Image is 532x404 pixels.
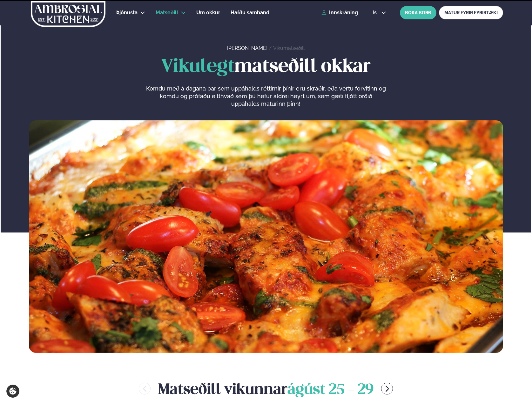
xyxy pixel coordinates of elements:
a: Þjónusta [116,9,138,17]
span: Um okkur [196,10,220,16]
button: menu-btn-right [381,383,393,394]
a: Cookie settings [6,385,19,398]
span: Hafðu samband [231,10,269,16]
a: Innskráning [321,10,358,16]
a: Vikumatseðill [273,45,305,51]
span: Vikulegt [161,58,234,76]
a: Matseðill [156,9,178,17]
img: logo [30,1,106,27]
span: / [269,45,273,51]
img: image alt [29,120,503,353]
a: [PERSON_NAME] [227,45,267,51]
span: Matseðill [156,10,178,16]
span: is [373,10,379,15]
button: menu-btn-left [139,383,151,394]
button: is [367,10,391,15]
h1: matseðill okkar [29,57,503,77]
p: Komdu með á dagana þar sem uppáhalds réttirnir þínir eru skráðir, eða vertu forvitinn og komdu og... [146,85,386,108]
a: Hafðu samband [231,9,269,17]
a: Um okkur [196,9,220,17]
a: MATUR FYRIR FYRIRTÆKI [439,6,503,19]
span: ágúst 25 - 29 [287,383,374,397]
span: Þjónusta [116,10,138,16]
button: BÓKA BORÐ [400,6,436,19]
h2: Matseðill vikunnar [158,378,374,399]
